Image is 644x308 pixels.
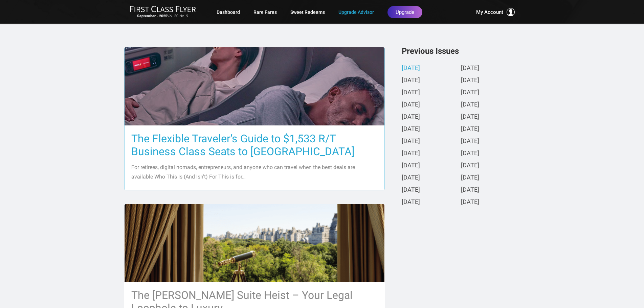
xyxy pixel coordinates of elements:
[387,6,422,18] a: Upgrade
[461,138,479,145] a: [DATE]
[461,187,479,194] a: [DATE]
[253,6,277,18] a: Rare Fares
[402,187,420,194] a: [DATE]
[402,126,420,133] a: [DATE]
[402,47,520,55] h3: Previous Issues
[402,199,420,206] a: [DATE]
[461,65,479,72] a: [DATE]
[476,8,515,16] button: My Account
[461,162,479,169] a: [DATE]
[130,5,196,13] img: First Class Flyer
[130,14,196,19] small: Vol. 30 No. 9
[402,65,420,72] a: [DATE]
[131,163,378,182] p: For retirees, digital nomads, entrepreneurs, and anyone who can travel when the best deals are av...
[290,6,325,18] a: Sweet Redeems
[402,162,420,169] a: [DATE]
[402,114,420,121] a: [DATE]
[461,101,479,109] a: [DATE]
[461,199,479,206] a: [DATE]
[461,174,479,182] a: [DATE]
[402,89,420,96] a: [DATE]
[402,101,420,109] a: [DATE]
[476,8,503,16] span: My Account
[137,14,167,18] strong: September - 2025
[338,6,374,18] a: Upgrade Advisor
[461,89,479,96] a: [DATE]
[402,174,420,182] a: [DATE]
[124,47,385,190] a: The Flexible Traveler’s Guide to $1,533 R/T Business Class Seats to [GEOGRAPHIC_DATA] For retiree...
[402,77,420,84] a: [DATE]
[131,132,378,158] h3: The Flexible Traveler’s Guide to $1,533 R/T Business Class Seats to [GEOGRAPHIC_DATA]
[461,126,479,133] a: [DATE]
[461,114,479,121] a: [DATE]
[461,150,479,157] a: [DATE]
[461,77,479,84] a: [DATE]
[402,138,420,145] a: [DATE]
[402,150,420,157] a: [DATE]
[130,5,196,19] a: First Class FlyerSeptember - 2025Vol. 30 No. 9
[217,6,240,18] a: Dashboard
